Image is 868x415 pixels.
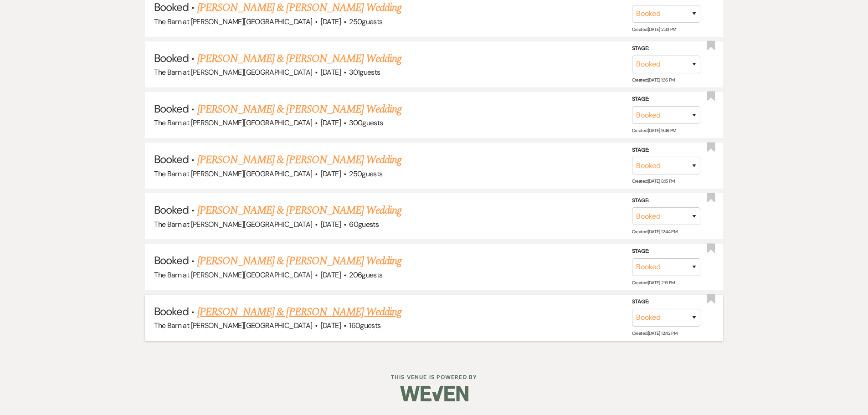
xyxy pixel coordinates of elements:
span: Created: [DATE] 9:49 PM [632,128,676,133]
a: [PERSON_NAME] & [PERSON_NAME] Wedding [197,152,401,168]
span: [DATE] [321,220,341,229]
span: [DATE] [321,118,341,128]
span: [DATE] [321,67,341,77]
span: Created: [DATE] 1:36 PM [632,77,675,83]
label: Stage: [632,196,700,206]
span: 300 guests [349,118,383,128]
span: [DATE] [321,321,341,330]
span: The Barn at [PERSON_NAME][GEOGRAPHIC_DATA] [154,220,312,229]
span: [DATE] [321,270,341,280]
span: The Barn at [PERSON_NAME][GEOGRAPHIC_DATA] [154,17,312,26]
span: The Barn at [PERSON_NAME][GEOGRAPHIC_DATA] [154,321,312,330]
span: Created: [DATE] 8:15 PM [632,178,675,184]
span: 301 guests [349,67,380,77]
a: [PERSON_NAME] & [PERSON_NAME] Wedding [197,101,401,118]
span: Booked [154,102,189,116]
a: [PERSON_NAME] & [PERSON_NAME] Wedding [197,253,401,269]
span: 250 guests [349,169,382,179]
label: Stage: [632,145,700,155]
span: The Barn at [PERSON_NAME][GEOGRAPHIC_DATA] [154,67,312,77]
span: 206 guests [349,270,382,280]
span: Created: [DATE] 12:44 PM [632,229,677,235]
a: [PERSON_NAME] & [PERSON_NAME] Wedding [197,202,401,219]
span: The Barn at [PERSON_NAME][GEOGRAPHIC_DATA] [154,169,312,179]
label: Stage: [632,246,700,256]
span: Created: [DATE] 12:42 PM [632,330,677,336]
label: Stage: [632,297,700,307]
span: 250 guests [349,17,382,26]
span: Booked [154,152,189,166]
a: [PERSON_NAME] & [PERSON_NAME] Wedding [197,51,401,67]
span: Booked [154,203,189,217]
span: Booked [154,51,189,65]
span: 60 guests [349,220,379,229]
span: The Barn at [PERSON_NAME][GEOGRAPHIC_DATA] [154,118,312,128]
label: Stage: [632,94,700,104]
span: Created: [DATE] 2:16 PM [632,279,675,285]
span: [DATE] [321,17,341,26]
span: Created: [DATE] 2:33 PM [632,26,676,32]
span: The Barn at [PERSON_NAME][GEOGRAPHIC_DATA] [154,270,312,280]
a: [PERSON_NAME] & [PERSON_NAME] Wedding [197,304,401,320]
label: Stage: [632,44,700,54]
span: Booked [154,304,189,318]
span: [DATE] [321,169,341,179]
span: Booked [154,253,189,267]
span: 160 guests [349,321,380,330]
img: Weven Logo [400,378,468,410]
